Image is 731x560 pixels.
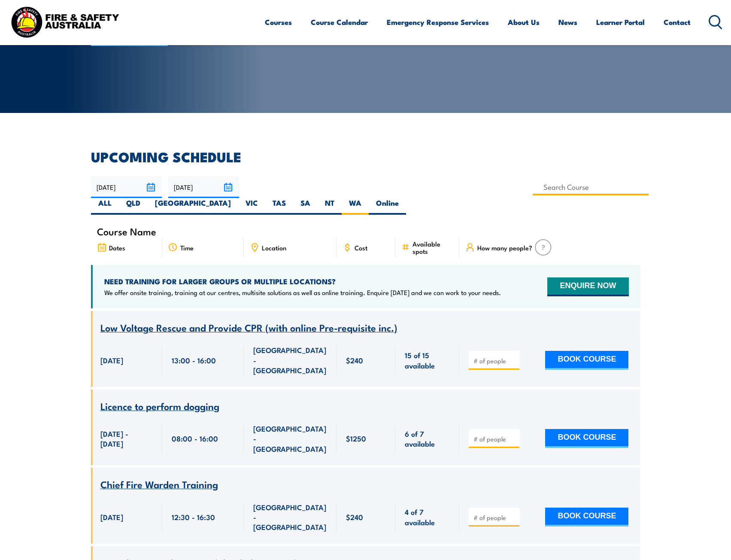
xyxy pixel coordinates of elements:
[473,356,516,365] input: # of people
[172,355,216,365] span: 13:00 - 16:00
[100,512,123,522] span: [DATE]
[508,11,540,33] a: About Us
[545,508,628,527] button: BOOK COURSE
[413,240,453,255] span: Available spots
[533,179,649,195] input: Search Course
[100,401,219,412] a: Licence to perform dogging
[100,399,219,413] span: Licence to perform dogging
[100,479,218,490] a: Chief Fire Warden Training
[473,435,516,443] input: # of people
[168,176,239,198] input: To date
[405,507,450,527] span: 4 of 7 available
[148,198,238,215] label: [GEOGRAPHIC_DATA]
[664,11,691,33] a: Contact
[91,198,119,215] label: ALL
[473,513,516,522] input: # of people
[91,176,162,198] input: From date
[253,423,327,453] span: [GEOGRAPHIC_DATA] - [GEOGRAPHIC_DATA]
[109,244,125,251] span: Dates
[596,11,645,33] a: Learner Portal
[91,150,640,162] h2: UPCOMING SCHEDULE
[180,244,194,251] span: Time
[100,323,397,333] a: Low Voltage Rescue and Provide CPR (with online Pre-requisite inc.)
[342,198,369,215] label: WA
[311,11,368,33] a: Course Calendar
[265,198,293,215] label: TAS
[547,277,628,296] button: ENQUIRE NOW
[387,11,489,33] a: Emergency Response Services
[318,198,342,215] label: NT
[253,345,327,375] span: [GEOGRAPHIC_DATA] - [GEOGRAPHIC_DATA]
[100,355,123,365] span: [DATE]
[545,429,628,448] button: BOOK COURSE
[558,11,577,33] a: News
[100,477,218,491] span: Chief Fire Warden Training
[346,355,363,365] span: $240
[405,429,450,449] span: 6 of 7 available
[172,433,218,443] span: 08:00 - 16:00
[238,198,265,215] label: VIC
[104,277,501,286] h4: NEED TRAINING FOR LARGER GROUPS OR MULTIPLE LOCATIONS?
[104,288,501,297] p: We offer onsite training, training at our centres, multisite solutions as well as online training...
[545,351,628,370] button: BOOK COURSE
[100,429,153,449] span: [DATE] - [DATE]
[346,433,366,443] span: $1250
[477,244,532,251] span: How many people?
[293,198,318,215] label: SA
[119,198,148,215] label: QLD
[100,320,397,335] span: Low Voltage Rescue and Provide CPR (with online Pre-requisite inc.)
[253,502,327,532] span: [GEOGRAPHIC_DATA] - [GEOGRAPHIC_DATA]
[265,11,292,33] a: Courses
[355,244,367,251] span: Cost
[172,512,215,522] span: 12:30 - 16:30
[346,512,363,522] span: $240
[262,244,286,251] span: Location
[369,198,406,215] label: Online
[405,350,450,370] span: 15 of 15 available
[97,228,156,235] span: Course Name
